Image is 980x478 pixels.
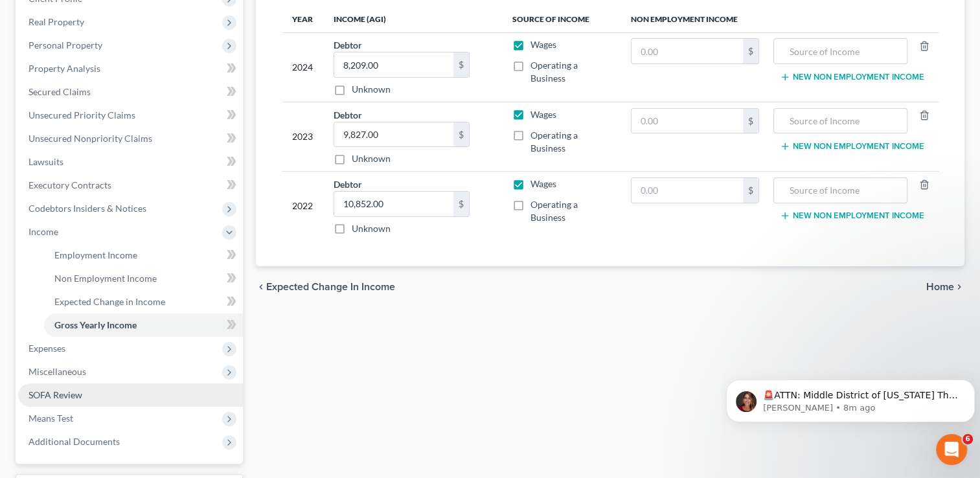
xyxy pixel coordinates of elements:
[780,211,924,221] button: New Non Employment Income
[334,192,453,216] input: 0.00
[18,57,243,80] a: Property Analysis
[18,150,243,174] a: Lawsuits
[54,273,157,284] span: Non Employment Income
[352,152,391,165] label: Unknown
[352,83,391,96] label: Unknown
[743,178,758,203] div: $
[28,86,91,97] span: Secured Claims
[54,249,137,260] span: Employment Income
[530,39,556,50] span: Wages
[266,282,395,292] span: Expected Change in Income
[352,222,391,235] label: Unknown
[323,6,502,32] th: Income (AGI)
[632,109,743,133] input: 0.00
[292,108,313,166] div: 2023
[743,109,758,133] div: $
[28,436,120,447] span: Additional Documents
[780,72,924,82] button: New Non Employment Income
[256,282,266,292] i: chevron_left
[963,434,973,444] span: 6
[28,366,86,377] span: Miscellaneous
[28,156,63,167] span: Lawsuits
[28,40,102,51] span: Personal Property
[54,319,137,330] span: Gross Yearly Income
[28,63,100,74] span: Property Analysis
[334,177,362,191] label: Debtor
[256,282,395,292] button: chevron_left Expected Change in Income
[28,226,58,237] span: Income
[936,434,967,465] iframe: Intercom live chat
[28,343,65,354] span: Expenses
[292,38,313,96] div: 2024
[632,39,743,63] input: 0.00
[530,130,578,154] span: Operating a Business
[721,352,980,443] iframe: Intercom notifications message
[28,16,84,27] span: Real Property
[282,6,323,32] th: Year
[926,282,964,292] button: Home chevron_right
[632,178,743,203] input: 0.00
[781,39,901,63] input: Source of Income
[530,109,556,120] span: Wages
[781,109,901,133] input: Source of Income
[18,127,243,150] a: Unsecured Nonpriority Claims
[780,141,924,152] button: New Non Employment Income
[18,80,243,104] a: Secured Claims
[28,203,146,214] span: Codebtors Insiders & Notices
[18,383,243,407] a: SOFA Review
[292,177,313,235] div: 2022
[334,122,453,147] input: 0.00
[530,199,578,223] span: Operating a Business
[334,108,362,122] label: Debtor
[926,282,954,292] span: Home
[28,179,111,190] span: Executory Contracts
[18,174,243,197] a: Executory Contracts
[28,109,135,120] span: Unsecured Priority Claims
[44,313,243,337] a: Gross Yearly Income
[334,52,453,77] input: 0.00
[743,39,758,63] div: $
[453,192,469,216] div: $
[28,389,82,400] span: SOFA Review
[28,133,152,144] span: Unsecured Nonpriority Claims
[54,296,165,307] span: Expected Change in Income
[954,282,964,292] i: chevron_right
[453,52,469,77] div: $
[781,178,901,203] input: Source of Income
[502,6,620,32] th: Source of Income
[44,267,243,290] a: Non Employment Income
[28,413,73,424] span: Means Test
[530,60,578,84] span: Operating a Business
[621,6,939,32] th: Non Employment Income
[334,38,362,52] label: Debtor
[453,122,469,147] div: $
[18,104,243,127] a: Unsecured Priority Claims
[44,290,243,313] a: Expected Change in Income
[44,244,243,267] a: Employment Income
[530,178,556,189] span: Wages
